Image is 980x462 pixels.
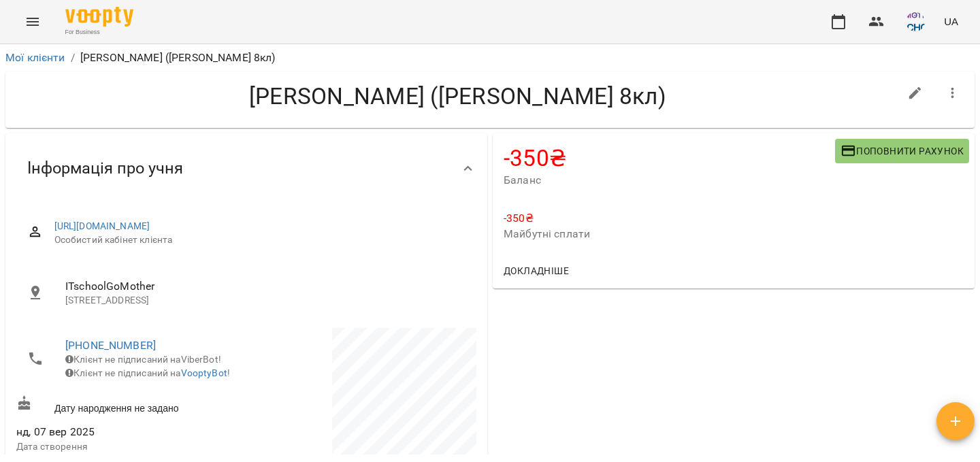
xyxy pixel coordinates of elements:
span: Клієнт не підписаний на ViberBot! [65,354,221,365]
span: Поповнити рахунок [840,143,964,159]
button: UA [938,9,964,34]
li: / [71,50,75,66]
a: Мої клієнти [5,51,65,64]
div: Дату народження не задано [14,393,246,418]
img: Voopty Logo [65,7,133,27]
button: Поповнити рахунок [835,139,969,163]
h4: [PERSON_NAME] ([PERSON_NAME] 8кл) [16,82,899,110]
span: Інформація про учня [27,158,183,179]
p: -350 ₴ [504,210,964,227]
p: [PERSON_NAME] ([PERSON_NAME] 8кл) [80,50,276,66]
span: Клієнт не підписаний на ! [65,367,230,378]
span: UA [944,14,958,29]
button: Докладніше [498,259,574,283]
a: [URL][DOMAIN_NAME] [54,220,150,231]
span: Докладніше [504,263,569,279]
span: нд, 07 вер 2025 [16,424,244,440]
button: Menu [16,5,49,38]
span: For Business [65,28,133,37]
a: VooptyBot [181,367,227,378]
div: Інформація про учня [5,133,487,203]
img: 44498c49d9c98a00586a399c9b723a73.png [906,12,925,31]
span: Майбутні сплати [504,226,964,242]
p: [STREET_ADDRESS] [65,294,465,308]
a: [PHONE_NUMBER] [65,339,156,352]
span: Особистий кабінет клієнта [54,233,465,247]
p: Дата створення [16,440,244,454]
span: Баланс [504,172,835,188]
nav: breadcrumb [5,50,975,66]
h4: -350 ₴ [504,144,835,172]
span: ITschoolGoMother [65,278,465,295]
